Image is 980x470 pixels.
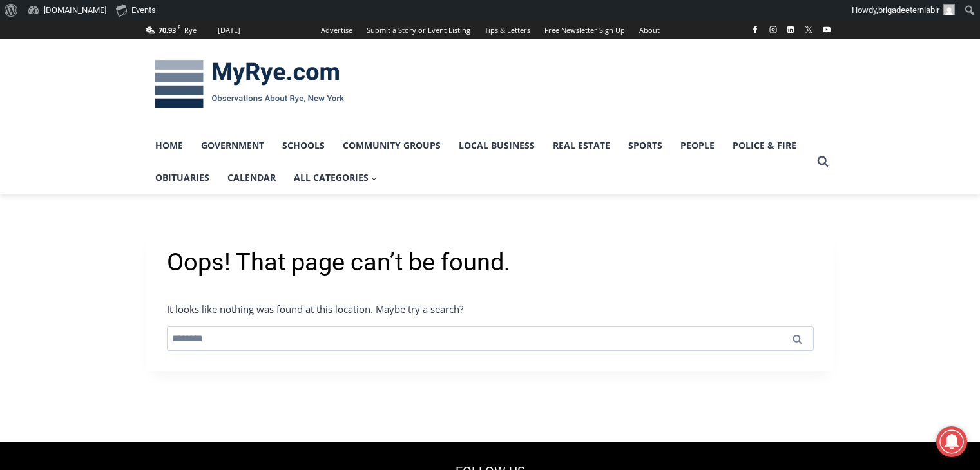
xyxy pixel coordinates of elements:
span: 70.93 [159,25,176,35]
a: Sports [619,129,671,162]
a: Real Estate [544,129,619,162]
a: All Categories [285,162,387,194]
a: Government [192,129,273,162]
a: Submit a Story or Event Listing [360,21,477,39]
a: Schools [273,129,334,162]
span: All Categories [294,171,378,185]
img: MyRye.com [146,51,352,118]
a: Local Business [450,129,544,162]
nav: Secondary Navigation [314,21,667,39]
a: Police & Fire [724,129,805,162]
a: About [632,21,667,39]
a: Linkedin [783,22,798,37]
a: Tips & Letters [477,21,537,39]
a: X [801,22,816,37]
div: [DATE] [218,24,240,36]
a: Instagram [765,22,781,37]
a: Free Newsletter Sign Up [537,21,632,39]
a: Obituaries [146,162,218,194]
a: Advertise [314,21,360,39]
a: Calendar [218,162,285,194]
nav: Primary Navigation [146,129,811,194]
span: brigadeeterniablr [878,5,939,15]
a: Community Groups [334,129,450,162]
p: It looks like nothing was found at this location. Maybe try a search? [167,301,814,317]
a: People [671,129,724,162]
span: F [178,23,180,30]
a: Facebook [747,22,763,37]
div: Rye [184,24,197,36]
button: View Search Form [811,150,834,173]
h1: Oops! That page can’t be found. [167,248,814,277]
a: Home [146,129,192,162]
a: YouTube [819,22,834,37]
